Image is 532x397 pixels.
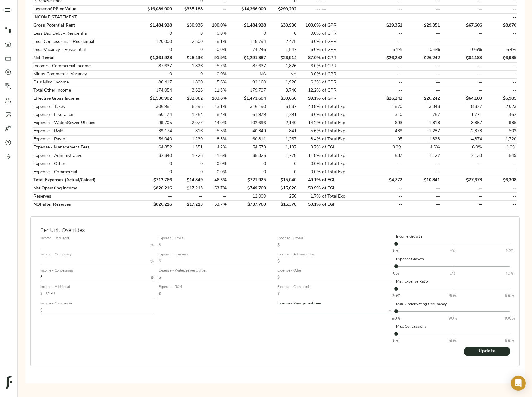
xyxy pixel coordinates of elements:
td: 985 [483,119,517,127]
td: 39,174 [135,127,173,135]
td: Expense - Other [33,160,135,168]
td: $712,766 [135,176,173,184]
td: 0 [172,30,203,38]
td: -- [483,30,517,38]
td: -- [441,78,483,87]
td: 59,040 [135,135,173,143]
td: 0.0% [203,30,227,38]
td: 1,230 [172,135,203,143]
td: 40,349 [227,127,266,135]
td: 3,746 [266,87,297,95]
td: $32,062 [172,95,203,103]
td: $8,870 [483,22,517,30]
span: 100% [505,338,515,344]
td: 95 [362,135,403,143]
td: of Total Exp [321,103,362,111]
td: 816 [172,127,203,135]
td: 61,979 [227,111,266,119]
td: Lesser of PP or Value [33,5,135,13]
td: 310 [362,111,403,119]
td: -- [441,70,483,78]
td: -- [403,62,441,70]
td: -- [483,13,517,22]
td: Plus Misc. Income [33,78,135,87]
td: 54,573 [227,143,266,152]
td: $6,308 [483,176,517,184]
td: -- [441,38,483,46]
label: Income - Additional [40,286,70,289]
label: Expense - R&M [159,286,182,289]
span: 20% [392,293,400,299]
td: $30,936 [266,22,297,30]
td: -- [362,5,403,13]
td: $29,351 [362,22,403,30]
td: Minus Commercial Vacancy [33,70,135,78]
span: Update [470,348,504,355]
td: -- [403,30,441,38]
span: 0% [393,270,399,276]
td: 1,127 [403,152,441,160]
td: Less Vacancy - Residential [33,46,135,54]
td: 10.6% [403,46,441,54]
label: Expense - Administrative [277,253,315,256]
td: 60,174 [135,111,173,119]
span: 60% [449,293,457,299]
td: of Total Exp [321,135,362,143]
td: 439 [362,127,403,135]
td: -- [403,5,441,13]
td: $14,366,000 [227,5,266,13]
td: 1.0% [483,143,517,152]
td: -- [403,70,441,78]
span: 0% [393,248,399,254]
td: 14.2% [297,119,321,127]
td: $30,936 [172,22,203,30]
td: 99.1% [297,95,321,103]
td: -- [441,30,483,38]
td: 1,720 [483,135,517,143]
td: 2,023 [483,103,517,111]
td: 0.0% [203,70,227,78]
td: 1,818 [403,119,441,127]
td: 1,920 [266,78,297,87]
td: of GPR [321,95,362,103]
td: -- [483,168,517,176]
td: $721,925 [227,176,266,184]
td: 8.4% [203,111,227,119]
span: 90% [449,315,457,321]
td: -- [362,38,403,46]
td: 87.0% [297,54,321,62]
td: 1,870 [362,103,403,111]
img: logo [6,376,12,389]
td: 1,771 [441,111,483,119]
td: 2,077 [172,119,203,127]
td: 5.7% [203,62,227,70]
label: Expense - Taxes [159,237,184,240]
td: 6.3% [297,78,321,87]
td: -- [403,87,441,95]
span: 50% [449,338,457,344]
td: -- [441,168,483,176]
span: 5% [450,270,455,276]
td: 64,852 [135,143,173,152]
td: 0.0% [297,70,321,78]
td: of GPR [321,38,362,46]
td: Gross Potential Rent [33,22,135,30]
td: of GPR [321,78,362,87]
td: 8.0% [297,38,321,46]
span: 0% [393,338,399,344]
td: 1,826 [266,62,297,70]
td: 12.2% [297,87,321,95]
td: 4.2% [203,143,227,152]
td: $64,183 [441,54,483,62]
td: 5.1% [362,46,403,54]
td: Expense - Management Fees [33,143,135,152]
td: of Total Exp [321,119,362,127]
td: -- [483,5,517,13]
label: Income - Bad Debt [40,237,69,240]
td: 2,500 [172,38,203,46]
td: 1,778 [266,152,297,160]
td: Net Rental [33,54,135,62]
td: -- [362,87,403,95]
label: Expense - Water/Sewer Utilities [159,269,207,273]
td: of GPR [321,22,362,30]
